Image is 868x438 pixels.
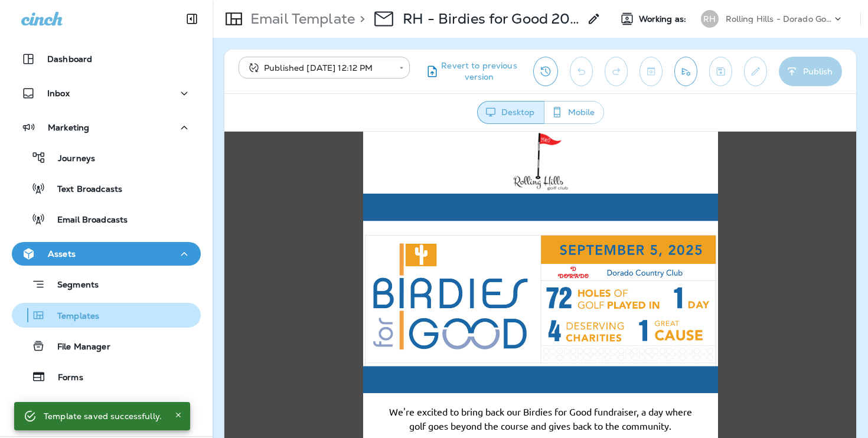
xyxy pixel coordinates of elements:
[171,408,185,422] button: Close
[419,57,524,86] button: Revert to previous version
[44,406,162,427] div: Template saved successfully.
[726,14,832,24] p: Rolling Hills - Dorado Golf Courses
[12,272,201,297] button: Segments
[45,311,99,322] p: Templates
[355,10,365,28] p: >
[533,57,558,86] button: View Changelog
[12,334,201,358] button: File Manager
[701,10,719,28] div: RH
[47,89,70,98] p: Inbox
[48,249,76,259] p: Assets
[246,10,355,28] p: Email Template
[48,123,89,132] p: Marketing
[139,62,494,262] img: Dorado--Birdies-for-Good-2025---blog.png
[12,303,201,328] button: Templates
[45,280,99,292] p: Segments
[45,342,110,353] p: File Manager
[12,145,201,170] button: Journeys
[46,372,83,384] p: Forms
[544,101,604,124] button: Mobile
[12,207,201,231] button: Email Broadcasts
[46,153,95,165] p: Journeys
[12,364,201,389] button: Forms
[674,57,697,86] button: Send test email
[12,81,201,105] button: Inbox
[165,274,468,300] span: We're excited to bring back our Birdies for Good fundraiser, a day where golf goes beyond the cou...
[403,10,580,28] p: RH - Birdies for Good 2025 (3)
[477,101,544,124] button: Desktop
[12,47,201,71] button: Dashboard
[12,176,201,201] button: Text Broadcasts
[175,7,208,31] button: Collapse Sidebar
[12,116,201,139] button: Marketing
[159,309,472,349] span: [DATE][DATE] at [GEOGRAPHIC_DATA] in [GEOGRAPHIC_DATA], PGA Professionals from the Southwest Sect...
[47,54,92,64] p: Dashboard
[12,242,201,266] button: Assets
[639,14,689,24] span: Working as:
[12,400,201,423] button: Data
[247,62,391,74] div: Published [DATE] 12:12 PM
[45,184,122,195] p: Text Broadcasts
[45,215,128,226] p: Email Broadcasts
[439,60,519,83] span: Revert to previous version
